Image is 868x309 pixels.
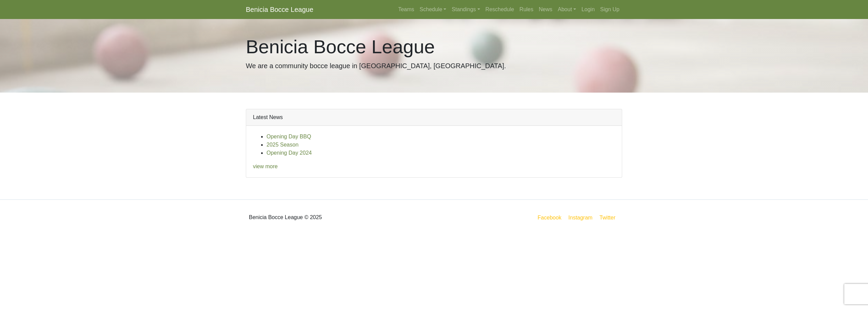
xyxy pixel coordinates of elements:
[246,61,622,71] p: We are a community bocce league in [GEOGRAPHIC_DATA], [GEOGRAPHIC_DATA].
[517,3,536,16] a: Rules
[567,213,594,222] a: Instagram
[598,213,621,222] a: Twitter
[246,109,622,126] div: Latest News
[246,3,313,16] a: Benicia Bocce League
[483,3,517,16] a: Reschedule
[241,205,434,230] div: Benicia Bocce League © 2025
[536,3,555,16] a: News
[536,213,563,222] a: Facebook
[246,35,622,58] h1: Benicia Bocce League
[449,3,482,16] a: Standings
[597,3,622,16] a: Sign Up
[267,134,311,139] a: Opening Day BBQ
[395,3,417,16] a: Teams
[579,3,597,16] a: Login
[267,142,298,148] a: 2025 Season
[417,3,449,16] a: Schedule
[253,163,278,169] a: view more
[267,150,312,156] a: Opening Day 2024
[555,3,579,16] a: About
